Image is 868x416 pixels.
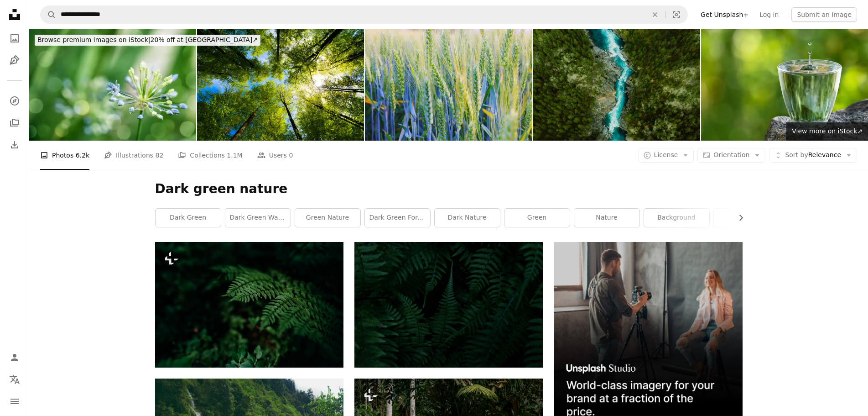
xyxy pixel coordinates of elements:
h1: Dark green nature [155,181,743,197]
a: green [504,209,570,227]
a: Log in / Sign up [5,348,24,367]
a: Collections 1.1M [178,141,242,170]
a: green ferns on a black background [354,300,543,309]
img: a view up into the trees direction sky [197,29,364,141]
button: Sort byRelevance [769,148,857,163]
a: Illustrations 82 [104,141,163,170]
button: Language [5,370,24,389]
button: Menu [5,392,24,411]
img: Green wheat ears in field [365,29,532,141]
span: Sort by [785,151,808,158]
button: Visual search [665,6,687,23]
a: dark nature [435,209,500,227]
button: Clear [645,6,665,23]
a: Get Unsplash+ [695,7,754,22]
a: Collections [5,114,24,132]
a: Illustrations [5,51,24,69]
a: dark green forest [365,209,430,227]
span: 1.1M [227,150,242,160]
a: Users 0 [257,141,293,170]
img: Scenic aerial view of the mountain landscape with a forest and the crystal blue river in Jotunhei... [533,29,700,141]
span: 20% off at [GEOGRAPHIC_DATA] ↗ [37,36,258,43]
button: Search Unsplash [41,6,56,23]
img: Ornamental Onion Flower with beautiful bokeh [29,29,196,141]
button: License [638,148,694,163]
a: Download History [5,136,24,154]
a: green nature [295,209,360,227]
img: glass of drinking water with splash and drop on stone [701,29,868,141]
a: nature [574,209,639,227]
img: A green fern leaf macro on dark tone nature background [155,242,343,368]
a: background [644,209,709,227]
a: dark green [156,209,221,227]
span: Browse premium images on iStock | [37,36,150,43]
a: View more on iStock↗ [786,122,868,141]
form: Find visuals sitewide [40,5,688,24]
a: Explore [5,92,24,110]
a: A green fern leaf macro on dark tone nature background [155,300,343,309]
span: 82 [156,150,164,160]
a: Photos [5,29,24,47]
span: 0 [289,150,293,160]
span: Relevance [785,151,841,160]
button: Orientation [697,148,765,163]
button: scroll list to the right [733,209,743,227]
a: Log in [754,7,784,22]
img: green ferns on a black background [354,242,543,368]
span: License [654,151,678,158]
span: View more on iStock ↗ [792,127,863,135]
a: Browse premium images on iStock|20% off at [GEOGRAPHIC_DATA]↗ [29,29,266,51]
a: wallpaper [714,209,779,227]
span: Orientation [713,151,749,158]
button: Submit an image [791,7,857,22]
a: dark green wallpaper [225,209,291,227]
